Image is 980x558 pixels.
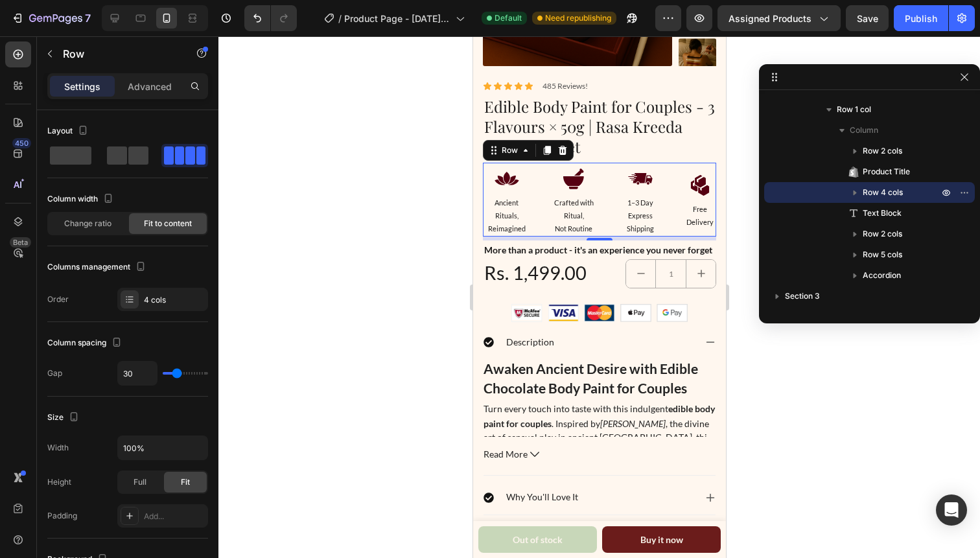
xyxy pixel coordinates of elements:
span: Full [134,476,146,488]
span: Need republishing [545,12,611,24]
span: Section 3 [785,290,820,303]
div: Undo/Redo [244,5,297,31]
span: Default [495,12,522,24]
span: Fit [181,476,190,488]
div: Publish [905,12,937,25]
span: / [338,12,342,25]
p: Settings [64,80,100,93]
div: Gap [47,367,62,379]
div: Add... [144,511,205,522]
span: Change ratio [64,218,111,229]
div: Column spacing [47,334,124,352]
div: Height [47,476,71,488]
div: Columns management [47,259,148,276]
div: Width [47,442,69,454]
span: Product Page - [DATE] 20:56:14 [344,12,450,25]
button: Publish [894,5,948,31]
div: Layout [47,122,91,140]
input: Auto [118,436,207,459]
div: Open Intercom Messenger [936,494,967,526]
div: Order [47,294,69,305]
div: Size [47,409,82,426]
div: Beta [10,237,31,248]
button: 7 [5,5,97,31]
button: Assigned Products [717,5,841,31]
span: Row 4 cols [863,186,903,199]
div: Column width [47,191,116,208]
div: 450 [12,138,31,148]
span: Product Title [863,165,910,178]
div: Padding [47,510,77,522]
span: Column [850,124,878,137]
span: Fit to content [144,218,192,229]
div: 4 cols [144,294,205,306]
span: Row 2 cols [863,227,902,240]
button: Save [846,5,889,31]
span: Row 1 col [837,103,871,116]
input: Auto [118,362,157,385]
span: Assigned Products [729,12,811,25]
span: Accordion [863,269,901,282]
span: Row 5 cols [863,248,902,261]
span: Save [857,13,878,24]
p: Advanced [128,80,172,93]
iframe: Design area [473,36,726,558]
span: Row 2 cols [863,145,902,157]
p: 7 [85,10,91,26]
p: Row [63,46,173,62]
span: Text Block [863,207,902,220]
